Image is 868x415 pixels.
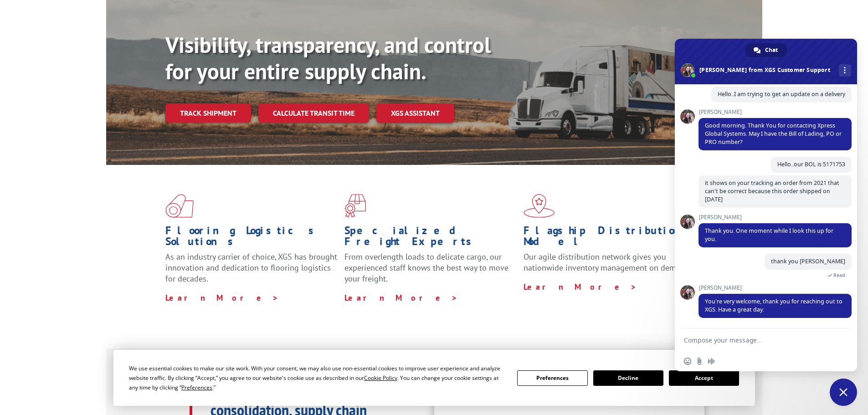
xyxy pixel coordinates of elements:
[376,103,454,123] a: XGS ASSISTANT
[771,257,845,265] span: thank you [PERSON_NAME]
[705,227,833,243] span: Thank you. One moment while I look this up for you.
[830,379,857,406] div: Close chat
[524,194,555,218] img: xgs-icon-flagship-distribution-model-red
[524,225,696,251] h1: Flagship Distribution Model
[699,285,852,291] span: [PERSON_NAME]
[165,225,338,251] h1: Flooring Logistics Solutions
[258,103,369,123] a: Calculate transit time
[129,364,506,392] div: We use essential cookies to make our site work. With your consent, we may also use non-essential ...
[165,194,194,218] img: xgs-icon-total-supply-chain-intelligence-red
[839,64,851,77] div: More channels
[777,160,845,168] span: Hello..our BOL is 5171753
[364,374,397,382] span: Cookie Policy
[705,122,842,146] span: Good morning. Thank You for contacting Xpress Global Systems. May I have the Bill of Lading, PO o...
[165,292,279,303] a: Learn More >
[593,370,663,386] button: Decline
[113,350,755,406] div: Cookie Consent Prompt
[344,225,517,251] h1: Specialized Freight Experts
[699,109,852,115] span: [PERSON_NAME]
[344,292,458,303] a: Learn More >
[165,251,337,284] span: As an industry carrier of choice, XGS has brought innovation and dedication to flooring logistics...
[833,272,845,278] span: Read
[517,370,587,386] button: Preferences
[344,194,366,218] img: xgs-icon-focused-on-flooring-red
[165,103,251,123] a: Track shipment
[718,90,845,98] span: Hello..I am trying to get an update on a delivery
[699,214,852,220] span: [PERSON_NAME]
[705,179,839,203] span: it shows on your tracking an order from 2021 that can't be correct because this order shipped on ...
[696,358,703,365] span: Send a file
[524,251,691,273] span: Our agile distribution network gives you nationwide inventory management on demand.
[684,358,691,365] span: Insert an emoji
[669,370,739,386] button: Accept
[765,43,778,57] span: Chat
[708,358,715,365] span: Audio message
[181,384,212,391] span: Preferences
[524,282,637,292] a: Learn More >
[684,336,828,344] textarea: Compose your message...
[165,31,491,85] b: Visibility, transparency, and control for your entire supply chain.
[705,297,842,313] span: You're very welcome, thank you for reaching out to XGS. Have a great day.
[344,251,517,292] p: From overlength loads to delicate cargo, our experienced staff knows the best way to move your fr...
[745,43,787,57] div: Chat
